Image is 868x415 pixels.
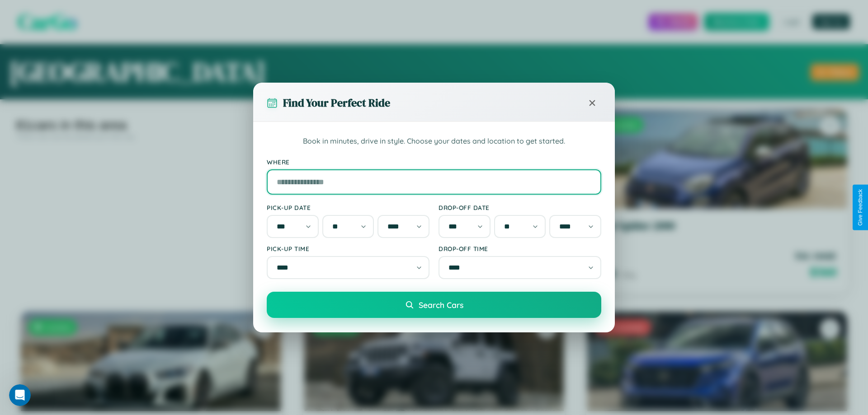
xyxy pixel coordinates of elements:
label: Pick-up Date [267,204,429,211]
h3: Find Your Perfect Ride [283,95,390,110]
p: Book in minutes, drive in style. Choose your dates and location to get started. [267,135,601,147]
button: Search Cars [267,292,601,318]
label: Where [267,158,601,166]
label: Drop-off Time [439,245,601,252]
span: Search Cars [419,300,463,310]
label: Drop-off Date [439,204,601,211]
label: Pick-up Time [267,245,429,252]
